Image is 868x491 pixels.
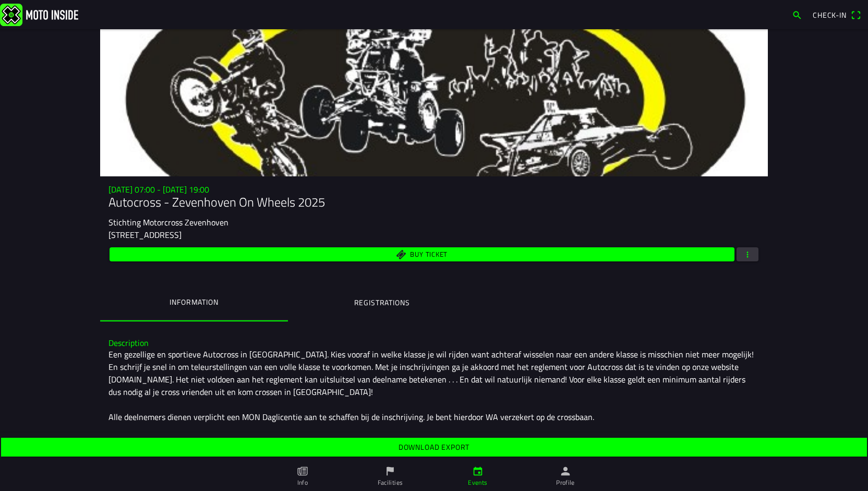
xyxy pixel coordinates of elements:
[108,216,228,229] ion-text: Stichting Motorcross Zevenhoven
[108,229,182,241] ion-text: [STREET_ADDRESS]
[807,6,866,23] a: Check-inqr scanner
[108,348,759,461] div: Een gezellige en sportieve Autocross in [GEOGRAPHIC_DATA]. Kies vooraf in welke klasse je wil rij...
[354,297,410,308] ion-label: Registrations
[297,465,308,477] ion-icon: paper
[472,465,484,477] ion-icon: calendar
[384,465,396,477] ion-icon: flag
[108,185,759,195] h3: [DATE] 07:00 - [DATE] 19:00
[378,478,403,487] ion-label: Facilities
[108,338,759,348] h3: Description
[787,6,807,23] a: search
[108,195,759,210] h1: Autocross - Zevenhoven On Wheels 2025
[468,478,487,487] ion-label: Events
[170,296,218,308] ion-label: Information
[1,438,867,457] ion-button: Download export
[297,478,308,487] ion-label: Info
[410,251,448,258] span: Buy ticket
[556,478,575,487] ion-label: Profile
[560,465,571,477] ion-icon: person
[813,9,847,20] span: Check-in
